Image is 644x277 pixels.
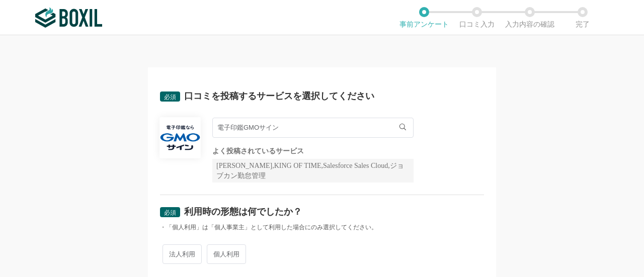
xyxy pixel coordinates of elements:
[212,118,414,138] input: サービス名で検索
[164,209,176,216] span: 必須
[450,7,503,28] li: 口コミ入力
[207,244,246,264] span: 個人利用
[184,207,302,216] div: 利用時の形態は何でしたか？
[160,223,484,232] div: ・「個人利用」は「個人事業主」として利用した場合にのみ選択してください。
[212,148,414,155] div: よく投稿されているサービス
[35,8,102,28] img: ボクシルSaaS_ロゴ
[397,7,450,28] li: 事前アンケート
[164,94,176,101] span: 必須
[212,159,414,182] div: [PERSON_NAME],KING OF TIME,Salesforce Sales Cloud,ジョブカン勤怠管理
[503,7,556,28] li: 入力内容の確認
[556,7,609,28] li: 完了
[184,91,374,101] div: 口コミを投稿するサービスを選択してください
[163,244,202,264] span: 法人利用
